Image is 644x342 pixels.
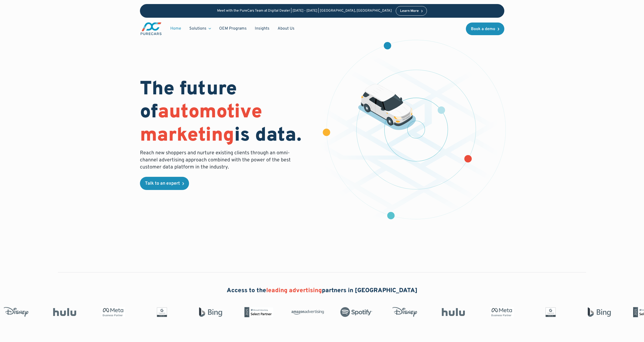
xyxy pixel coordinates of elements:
img: Google Partner [534,307,567,317]
div: Learn More [400,9,419,13]
img: Spotify [340,307,372,317]
p: Meet with the PureCars Team at Digital Dealer | [DATE] - [DATE] | [GEOGRAPHIC_DATA], [GEOGRAPHIC_... [217,9,392,13]
a: Book a demo [466,23,504,35]
img: Meta Business Partner [486,307,518,317]
span: leading advertising [266,287,322,294]
p: Reach new shoppers and nurture existing clients through an omni-channel advertising approach comb... [140,149,294,171]
img: Disney [388,307,421,317]
img: illustration of a vehicle [358,84,416,130]
a: Talk to an expert [140,177,189,190]
img: Microsoft Advertising Partner [243,307,275,317]
img: Bing [583,307,615,317]
a: OEM Programs [215,24,251,33]
img: purecars logo [140,22,162,36]
a: About Us [274,24,299,33]
a: main [140,22,162,36]
h1: The future of is data. [140,78,316,147]
img: Hulu [437,308,469,316]
img: Bing [194,307,226,317]
h2: Access to the partners in [GEOGRAPHIC_DATA] [227,287,418,295]
div: Solutions [189,26,206,31]
img: Hulu [48,308,81,316]
a: Insights [251,24,274,33]
img: Google Partner [146,307,178,317]
a: Learn More [396,6,427,16]
a: Home [166,24,185,33]
div: Book a demo [471,27,495,31]
div: Solutions [185,24,215,33]
div: Talk to an expert [145,181,180,186]
img: Amazon Advertising [291,308,324,316]
img: Meta Business Partner [97,307,129,317]
span: automotive marketing [140,100,262,148]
